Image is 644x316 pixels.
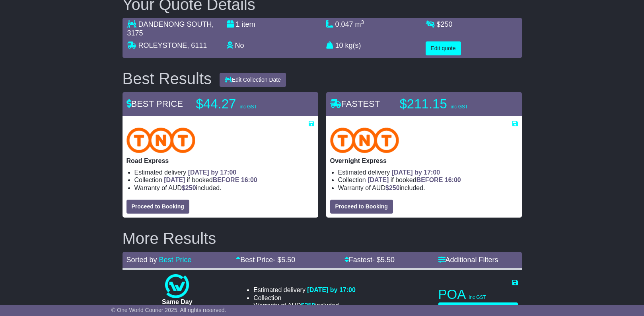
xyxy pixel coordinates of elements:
a: Additional Filters [438,256,498,264]
span: [DATE] by 17:00 [392,169,440,176]
span: 250 [441,20,453,28]
span: m [355,20,364,28]
span: BEFORE [213,177,239,183]
span: 0.047 [335,20,353,28]
span: 16:00 [241,177,257,183]
span: 10 [335,41,343,49]
span: Sorted by [126,256,157,264]
a: Best Price [159,256,192,264]
h2: More Results [123,230,522,247]
span: kg(s) [345,41,361,49]
li: Collection [134,176,314,184]
span: 250 [389,184,400,191]
p: $44.27 [196,96,296,112]
span: BEFORE [416,177,443,183]
span: , 6111 [187,41,207,49]
span: inc GST [451,104,468,110]
span: $ [437,20,453,28]
li: Collection [338,176,518,184]
span: ROLEYSTONE [138,41,187,49]
li: Warranty of AUD included. [134,184,314,192]
button: Proceed to Booking [330,200,393,214]
button: Edit Collection Date [220,73,286,87]
span: inc GST [240,104,257,110]
li: Collection [253,294,356,302]
span: 250 [185,184,196,191]
img: TNT Domestic: Overnight Express [330,128,399,153]
span: - $ [273,256,295,264]
a: Fastest- $5.50 [344,256,395,264]
p: Overnight Express [330,157,518,165]
span: if booked [368,177,461,183]
div: Best Results [119,70,216,87]
p: Road Express [126,157,314,165]
p: $211.15 [400,96,499,112]
span: [DATE] by 17:00 [188,169,237,176]
span: $ [385,184,400,191]
span: 5.50 [281,256,295,264]
span: No [235,41,244,49]
img: TNT Domestic: Road Express [126,128,196,153]
span: inc GST [469,294,486,300]
span: DANDENONG SOUTH [138,20,212,28]
button: Edit quote [426,41,461,55]
p: POA [438,287,518,302]
span: BEST PRICE [126,99,183,109]
span: [DATE] by 17:00 [307,287,356,293]
li: Warranty of AUD included. [338,184,518,192]
a: Best Price- $5.50 [236,256,295,264]
li: Estimated delivery [253,286,356,294]
span: $ [182,184,196,191]
span: item [242,20,255,28]
span: © One World Courier 2025. All rights reserved. [111,307,226,313]
li: Estimated delivery [134,169,314,176]
button: Proceed to Booking [126,200,189,214]
span: $ [301,302,315,309]
img: One World Courier: Same Day Nationwide(quotes take 0.5-1 hour) [165,274,189,298]
span: [DATE] [164,177,185,183]
li: Warranty of AUD included. [253,302,356,309]
span: [DATE] [368,177,389,183]
span: , 3175 [127,20,214,37]
span: 5.50 [381,256,395,264]
span: - $ [372,256,395,264]
span: 1 [236,20,240,28]
span: FASTEST [330,99,380,109]
li: Estimated delivery [338,169,518,176]
span: 250 [305,302,315,309]
sup: 3 [361,19,364,25]
span: 16:00 [445,177,461,183]
span: if booked [164,177,257,183]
